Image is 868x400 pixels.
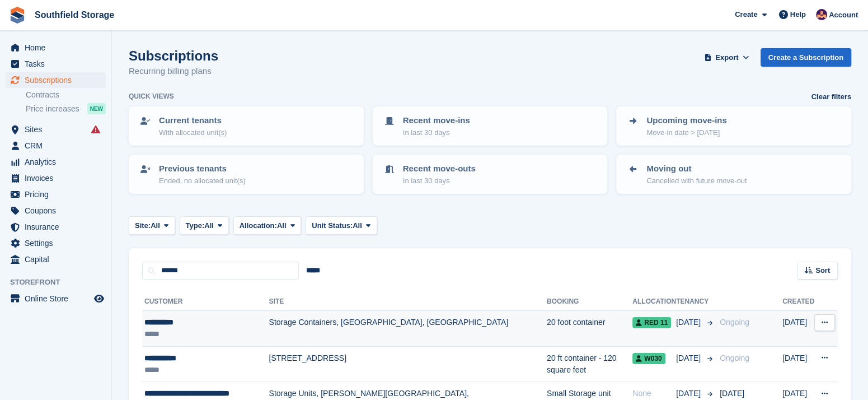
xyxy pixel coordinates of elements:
a: Price increases NEW [26,103,106,115]
div: None [632,388,676,399]
span: Tasks [25,56,92,72]
button: Type: All [180,216,229,235]
p: Upcoming move-ins [646,114,726,127]
span: All [151,220,160,231]
a: Recent move-ins In last 30 days [374,108,607,145]
th: Created [782,293,814,311]
a: menu [6,235,106,251]
p: Recent move-outs [403,162,476,175]
a: menu [6,154,106,170]
span: Storefront [10,277,111,288]
a: Create a Subscription [761,48,851,67]
th: Tenancy [676,293,715,311]
p: Recent move-ins [403,114,470,127]
a: Moving out Cancelled with future move-out [617,156,850,193]
button: Export [702,48,752,67]
a: Clear filters [811,91,851,103]
td: 20 ft container - 120 square feet [547,346,632,382]
td: [STREET_ADDRESS] [269,346,547,382]
th: Allocation [632,293,676,311]
span: Help [790,9,806,20]
span: All [204,220,214,231]
img: stora-icon-8386f47178a22dfd0bd8f6a31ec36ba5ce8667c1dd55bd0f319d3a0aa187defe.svg [9,7,26,24]
span: Sort [815,265,830,276]
a: menu [6,170,106,186]
a: menu [6,203,106,218]
p: In last 30 days [403,175,476,187]
a: menu [6,72,106,88]
span: [DATE] [676,352,703,364]
td: Storage Containers, [GEOGRAPHIC_DATA], [GEOGRAPHIC_DATA] [269,311,547,347]
a: menu [6,56,106,72]
span: Analytics [25,154,92,170]
span: Site: [135,220,151,231]
a: Recent move-outs In last 30 days [374,156,607,193]
span: Coupons [25,203,92,218]
span: Home [25,40,92,55]
span: All [353,220,362,231]
span: Online Store [25,291,92,306]
a: menu [6,291,106,306]
button: Allocation: All [233,216,302,235]
h1: Subscriptions [129,48,218,63]
a: Previous tenants Ended, no allocated unit(s) [130,156,363,193]
span: W030 [632,353,665,364]
a: menu [6,219,106,235]
p: With allocated unit(s) [159,127,227,138]
span: Sites [25,122,92,137]
p: Current tenants [159,114,227,127]
a: Southfield Storage [30,6,119,24]
span: Account [829,10,858,21]
p: Move-in date > [DATE] [646,127,726,138]
span: Capital [25,252,92,267]
span: Type: [186,220,205,231]
a: menu [6,187,106,202]
span: Settings [25,235,92,251]
td: [DATE] [782,346,814,382]
a: menu [6,40,106,55]
span: Pricing [25,187,92,202]
a: Preview store [92,292,106,305]
td: 20 foot container [547,311,632,347]
button: Unit Status: All [306,216,377,235]
span: Price increases [26,104,79,114]
span: Unit Status: [312,220,353,231]
h6: Quick views [129,91,174,101]
td: [DATE] [782,311,814,347]
a: Upcoming move-ins Move-in date > [DATE] [617,108,850,145]
p: Recurring billing plans [129,65,218,78]
p: Cancelled with future move-out [646,175,747,187]
a: menu [6,122,106,137]
p: In last 30 days [403,127,470,138]
p: Moving out [646,162,747,175]
a: menu [6,138,106,154]
i: Smart entry sync failures have occurred [91,125,100,134]
th: Booking [547,293,632,311]
span: Create [735,9,757,20]
p: Ended, no allocated unit(s) [159,175,246,187]
span: All [277,220,287,231]
span: Invoices [25,170,92,186]
span: Insurance [25,219,92,235]
span: Ongoing [720,354,749,362]
a: Contracts [26,90,106,100]
button: Site: All [129,216,175,235]
span: [DATE] [676,388,703,399]
span: Ongoing [720,318,749,327]
a: Current tenants With allocated unit(s) [130,108,363,145]
img: Sharon Law [816,9,827,20]
span: Allocation: [240,220,277,231]
span: [DATE] [676,317,703,328]
span: Subscriptions [25,72,92,88]
p: Previous tenants [159,162,246,175]
div: NEW [87,103,106,114]
th: Customer [142,293,269,311]
th: Site [269,293,547,311]
a: menu [6,252,106,267]
span: Export [715,52,738,63]
span: CRM [25,138,92,154]
span: RED 11 [632,317,671,328]
span: [DATE] [720,389,744,398]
